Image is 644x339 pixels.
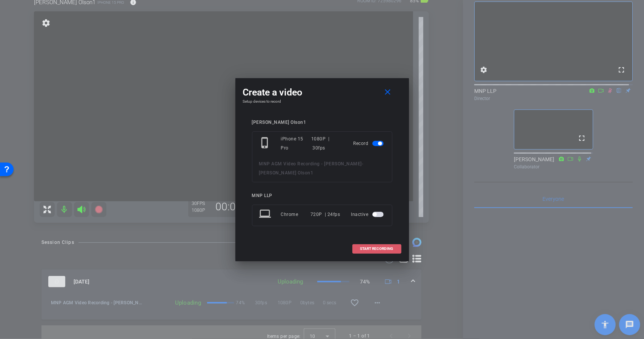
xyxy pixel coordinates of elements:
span: [PERSON_NAME] Olson1 [259,170,314,176]
mat-icon: phone_iphone [259,137,273,150]
button: START RECORDING [352,244,401,254]
span: - [362,161,364,166]
div: 720P | 24fps [310,208,340,221]
div: Chrome [281,208,311,221]
span: START RECORDING [360,247,393,251]
div: Inactive [351,208,385,221]
div: iPhone 15 Pro [281,134,311,153]
h4: Setup devices to record [243,99,401,104]
div: Create a video [243,86,401,99]
span: MNP AGM Video Recording - [PERSON_NAME] [259,161,362,166]
div: Record [354,134,385,153]
div: 1080P | 30fps [311,134,343,153]
mat-icon: laptop [259,208,273,221]
mat-icon: close [383,88,392,97]
div: [PERSON_NAME] Olson1 [252,120,392,125]
div: MNP LLP [252,193,392,199]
